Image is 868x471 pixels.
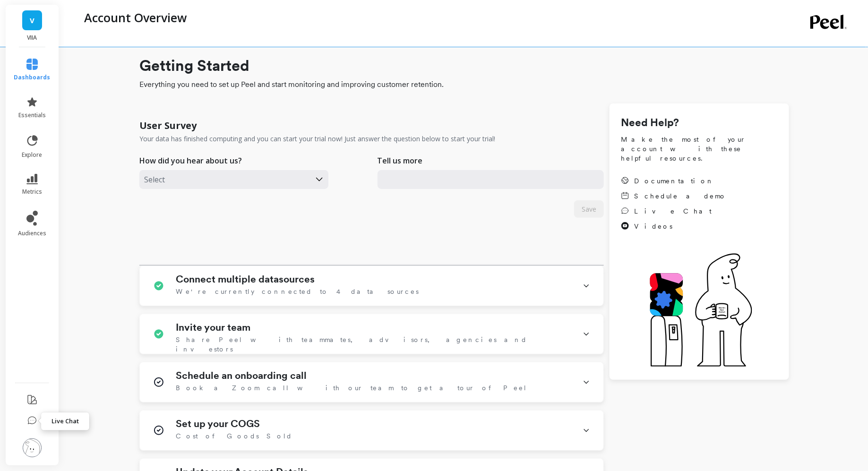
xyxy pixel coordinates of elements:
[634,176,714,186] span: Documentation
[84,9,187,26] p: Account Overview
[176,418,260,429] h1: Set up your COGS
[621,222,727,231] a: Videos
[176,335,571,354] span: Share Peel with teammates, advisors, agencies and investors
[176,287,419,296] span: We're currently connected to 4 data sources
[18,230,46,237] span: audiences
[634,191,727,201] span: Schedule a demo
[139,79,789,90] span: Everything you need to set up Peel and start monitoring and improving customer retention.
[634,206,712,216] span: Live Chat
[176,370,307,381] h1: Schedule an onboarding call
[621,115,778,131] h1: Need Help?
[22,188,42,196] span: metrics
[621,191,727,201] a: Schedule a demo
[30,15,34,26] span: V
[176,322,250,333] h1: Invite your team
[139,155,242,166] p: How did you hear about us?
[621,176,727,186] a: Documentation
[14,74,51,81] span: dashboards
[18,111,46,119] span: essentials
[634,222,672,231] span: Videos
[176,274,315,285] h1: Connect multiple datasources
[176,383,527,393] span: Book a Zoom call with our team to get a tour of Peel
[23,438,42,457] img: profile picture
[139,134,495,144] p: Your data has finished computing and you can start your trial now! Just answer the question below...
[621,135,778,163] span: Make the most of your account with these helpful resources.
[22,151,43,159] span: explore
[139,54,789,77] h1: Getting Started
[176,431,292,441] span: Cost of Goods Sold
[139,119,197,132] h1: User Survey
[378,155,423,166] p: Tell us more
[15,34,50,42] p: VIIA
